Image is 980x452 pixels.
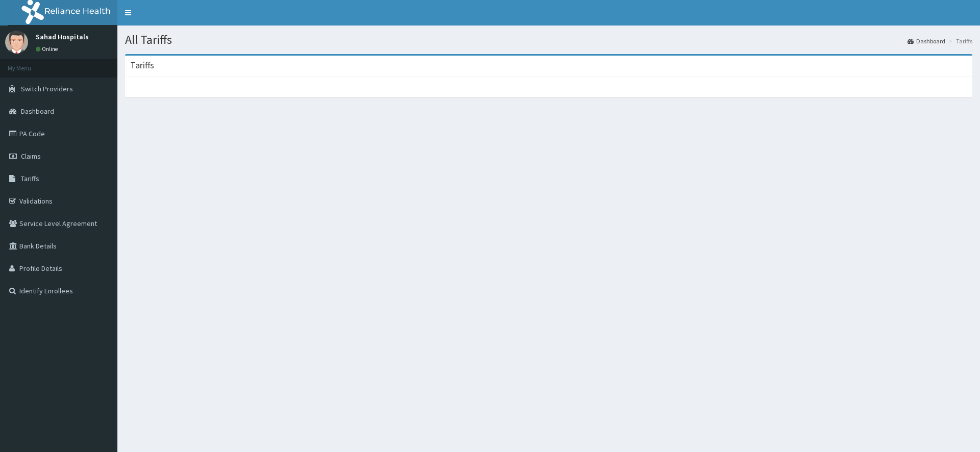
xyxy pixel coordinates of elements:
[21,152,41,161] span: Claims
[946,37,972,45] li: Tariffs
[5,31,28,54] img: User Image
[130,61,154,70] h3: Tariffs
[36,45,60,53] a: Online
[21,107,54,116] span: Dashboard
[908,37,945,45] a: Dashboard
[125,33,972,46] h1: All Tariffs
[21,174,39,183] span: Tariffs
[36,33,89,40] p: Sahad Hospitals
[21,84,73,93] span: Switch Providers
